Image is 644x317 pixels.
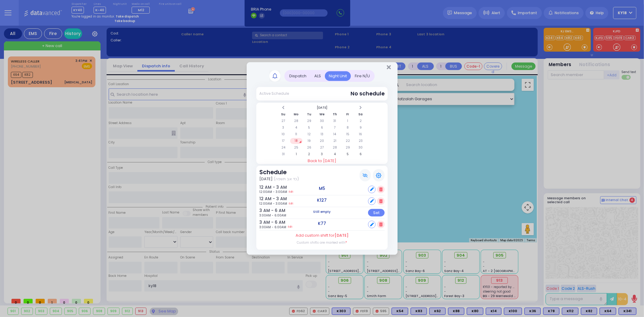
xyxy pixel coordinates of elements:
div: Fire N/U [351,71,374,81]
td: 10 [277,131,290,137]
td: 28 [290,118,303,124]
div: Active Schedule [259,91,289,96]
td: 17 [277,138,290,144]
h5: K77 [318,221,326,226]
span: 12:00AM - 3:00AM [259,201,287,206]
span: Next Month [359,105,362,110]
td: 29 [341,145,354,151]
a: Edit [289,190,293,194]
td: 18 [290,138,303,144]
td: 4 [329,151,341,157]
td: 23 [354,138,367,144]
h5: K127 [317,198,327,203]
td: 2 [354,118,367,124]
div: Dispatch [285,71,310,81]
td: 30 [354,145,367,151]
h6: 3 AM - 6 AM [259,208,276,213]
td: 6 [354,151,367,157]
th: We [316,111,328,117]
h6: 12 AM - 3 AM [259,185,276,190]
td: 26 [303,145,316,151]
th: Th [329,111,341,117]
h6: 12 AM - 3 AM [259,196,276,201]
td: 22 [341,138,354,144]
td: 13 [316,131,328,137]
h6: 3 AM - 6 AM [259,220,276,225]
td: 29 [303,118,316,124]
td: 30 [316,118,328,124]
h3: Schedule [259,169,299,176]
th: Mo [290,111,303,117]
label: Custom shifts are marked with [297,240,347,245]
td: 1 [290,151,303,157]
td: 2 [303,151,316,157]
td: 1 [341,118,354,124]
td: 14 [329,131,341,137]
td: 3 [316,151,328,157]
span: [DATE] [259,176,273,182]
td: 5 [303,125,316,131]
td: 5 [341,151,354,157]
span: (כד אב תשפה) [274,176,299,182]
td: 28 [329,145,341,151]
span: No schedule [351,90,385,97]
label: Add custom shift for [296,232,348,239]
a: Edit [288,225,292,229]
td: 8 [341,125,354,131]
td: 9 [354,125,367,131]
td: 31 [329,118,341,124]
div: ALS [310,71,325,81]
td: 3 [277,125,290,131]
div: Set [368,209,385,216]
td: 27 [316,145,328,151]
h5: Still empty [313,210,331,214]
span: Previous Month [282,105,285,110]
td: 21 [329,138,341,144]
th: Su [277,111,290,117]
a: Back to [DATE] [256,158,388,164]
td: 19 [303,138,316,144]
td: 20 [316,138,328,144]
td: 16 [354,131,367,137]
button: Close [387,64,391,70]
th: Fr [341,111,354,117]
td: 4 [290,125,303,131]
td: 6 [316,125,328,131]
th: Sa [354,111,367,117]
td: 7 [329,125,341,131]
a: Edit [289,201,293,206]
th: Tu [303,111,316,117]
td: 24 [277,145,290,151]
h5: M5 [319,186,325,191]
span: [DATE] [335,232,348,238]
th: Select Month [290,105,354,111]
td: 25 [290,145,303,151]
td: 31 [277,151,290,157]
span: 12:00AM - 3:00AM [259,190,287,194]
td: 27 [277,118,290,124]
span: 3:00AM - 6:00AM [259,225,286,229]
td: 11 [290,131,303,137]
span: 3:00AM - 6:00AM [259,213,286,218]
td: 15 [341,131,354,137]
div: Night Unit [325,71,351,81]
td: 12 [303,131,316,137]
